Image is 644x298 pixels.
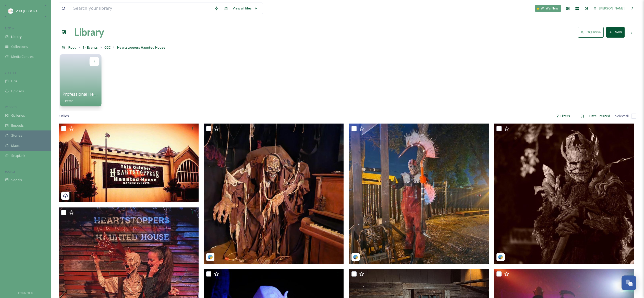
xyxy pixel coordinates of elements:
button: Organise [578,27,604,37]
span: WIDGETS [5,105,17,109]
span: Socials [11,178,22,182]
a: Organise [578,27,606,37]
span: MEDIA [5,26,14,30]
span: UGC [11,79,18,84]
span: Media Centres [11,54,34,59]
a: Library [74,25,104,40]
a: Heartstoppers Haunted House [117,44,165,50]
img: heartstoppershh-instagram-4683446520.jpg [59,124,199,202]
span: 11 file s [59,114,69,118]
span: COLLECT [5,71,16,75]
img: millertime49-Instagram-2644-ig-18104959330336950.jpg [204,124,344,264]
span: Library [11,34,21,39]
span: [PERSON_NAME] [599,6,625,10]
a: CCC [104,44,111,50]
span: Stories [11,133,22,138]
img: images.png [8,8,13,14]
span: Select all [615,114,629,118]
span: Embeds [11,123,24,128]
img: millertime49-Instagram-2644-ig-18004108943011176.jpg [349,124,489,264]
img: snapsea-logo.png [353,255,358,260]
span: Professional Heartstoppers Content [63,91,134,97]
input: Search your library [71,3,212,14]
span: Collections [11,44,28,49]
a: Root [68,44,76,50]
img: snapsea-logo.png [498,255,503,260]
span: Galleries [11,113,25,118]
span: 1 - Events [82,45,98,50]
button: New [606,27,625,37]
a: [PERSON_NAME] [591,3,627,13]
a: Privacy Policy [18,289,33,295]
div: Filters [553,111,573,121]
button: Open Chat [622,275,636,290]
span: Privacy Policy [18,291,33,294]
div: Date Created [587,111,613,121]
span: SOCIALS [5,170,15,173]
a: Professional Heartstoppers Content0 items [63,92,134,103]
img: nadia_vibin-Instagram-2644-ig-18012697057847161.jpg [494,124,634,264]
span: Root [68,45,76,50]
a: 1 - Events [82,44,98,50]
span: Maps [11,143,20,148]
img: snapsea-logo.png [208,255,213,260]
a: View all files [230,3,260,13]
span: 0 items [63,98,74,103]
span: Visit [GEOGRAPHIC_DATA][PERSON_NAME] [16,8,81,13]
span: CCC [104,45,111,50]
span: Heartstoppers Haunted House [117,45,165,50]
span: Uploads [11,89,24,94]
span: SnapLink [11,153,25,158]
a: What's New [535,5,561,12]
